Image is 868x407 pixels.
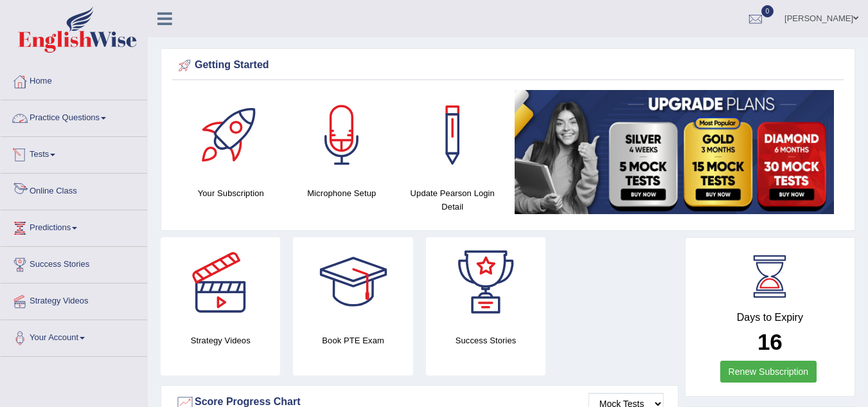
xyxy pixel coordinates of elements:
[1,64,147,96] a: Home
[175,56,840,75] div: Getting Started
[700,312,840,323] h4: Days to Expiry
[293,186,391,200] h4: Microphone Setup
[515,90,835,214] img: small5.jpg
[757,329,783,354] b: 16
[720,361,817,383] a: Renew Subscription
[293,334,412,347] h4: Book PTE Exam
[1,100,147,132] a: Practice Questions
[1,284,147,316] a: Strategy Videos
[161,334,280,347] h4: Strategy Videos
[1,137,147,169] a: Tests
[182,186,280,200] h4: Your Subscription
[1,320,147,352] a: Your Account
[1,174,147,206] a: Online Class
[1,247,147,279] a: Success Stories
[403,186,502,213] h4: Update Pearson Login Detail
[1,210,147,242] a: Predictions
[426,334,545,347] h4: Success Stories
[761,5,774,17] span: 0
